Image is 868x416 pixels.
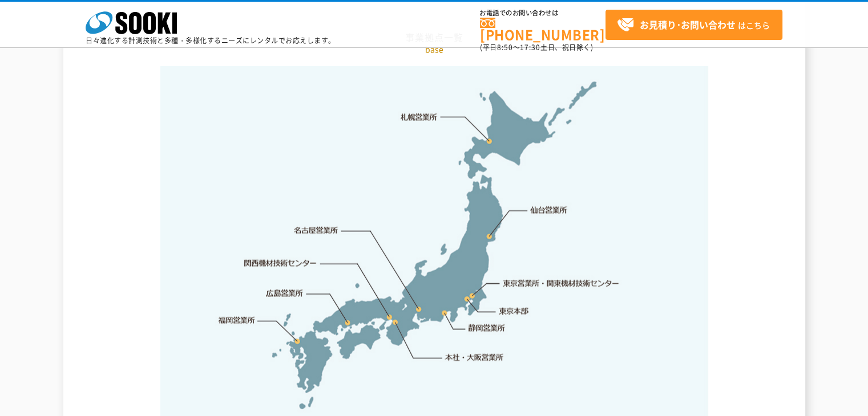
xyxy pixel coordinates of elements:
[86,37,336,44] p: 日々進化する計測技術と多種・多様化するニーズにレンタルでお応えします。
[617,17,770,34] span: はこちら
[294,225,338,236] a: 名古屋営業所
[520,42,540,52] span: 17:30
[530,205,567,216] a: 仙台営業所
[480,18,605,41] a: [PHONE_NUMBER]
[503,278,620,289] a: 東京営業所・関東機材技術センター
[244,258,317,269] a: 関西機材技術センター
[218,315,255,326] a: 福岡営業所
[401,111,438,123] a: 札幌営業所
[480,42,593,52] span: (平日 ～ 土日、祝日除く)
[640,18,736,31] strong: お見積り･お問い合わせ
[497,42,513,52] span: 8:50
[499,306,529,317] a: 東京本部
[468,323,505,334] a: 静岡営業所
[480,10,605,17] span: お電話でのお問い合わせは
[605,10,782,40] a: お見積り･お問い合わせはこちら
[267,287,304,299] a: 広島営業所
[444,352,504,363] a: 本社・大阪営業所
